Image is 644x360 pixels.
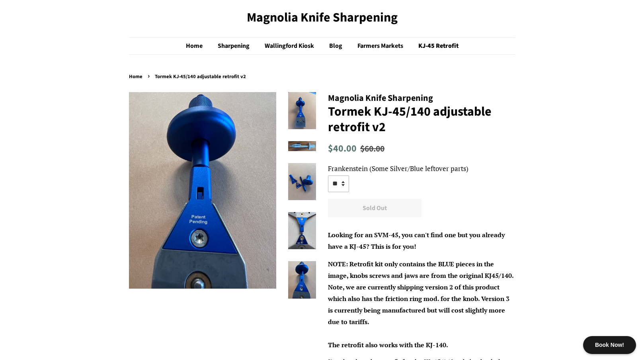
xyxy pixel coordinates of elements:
[129,73,144,80] a: Home
[360,143,384,155] s: $60.00
[129,10,515,25] a: Magnolia Knife Sharpening
[328,142,357,155] span: $40.00
[351,38,411,54] a: Farmers Markets
[583,336,636,354] div: Book Now!
[328,92,433,104] span: Magnolia Knife Sharpening
[155,73,248,80] span: Tormek KJ-45/140 adjustable retrofit v2
[129,73,515,81] nav: breadcrumbs
[288,92,316,129] img: Tormek KJ-45/140 adjustable retrofit v2
[328,163,515,175] label: Frankenstein (Some Silver/Blue leftover parts)
[259,38,322,54] a: Wallingford Kiosk
[412,38,459,54] a: KJ-45 Retrofit
[363,204,387,212] span: Sold Out
[288,212,316,249] img: Tormek KJ-45/140 adjustable retrofit v2
[129,92,276,289] img: Tormek KJ-45/140 adjustable retrofit v2
[186,38,211,54] a: Home
[288,141,316,151] img: Tormek KJ-45/140 adjustable retrofit v2
[328,199,422,218] button: Sold Out
[288,163,316,200] img: Tormek KJ-45/140 adjustable retrofit v2
[323,38,350,54] a: Blog
[288,261,316,298] img: Tormek KJ-45/140 adjustable retrofit v2
[328,230,505,251] span: Looking for an SVM-45, you can't find one but you already have a KJ-45? This is for you!
[212,38,258,54] a: Sharpening
[148,71,152,81] span: ›
[328,260,513,349] span: NOTE: Retrofit kit only contains the BLUE pieces in the image, knobs screws and jaws are from the...
[328,104,515,135] h1: Tormek KJ-45/140 adjustable retrofit v2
